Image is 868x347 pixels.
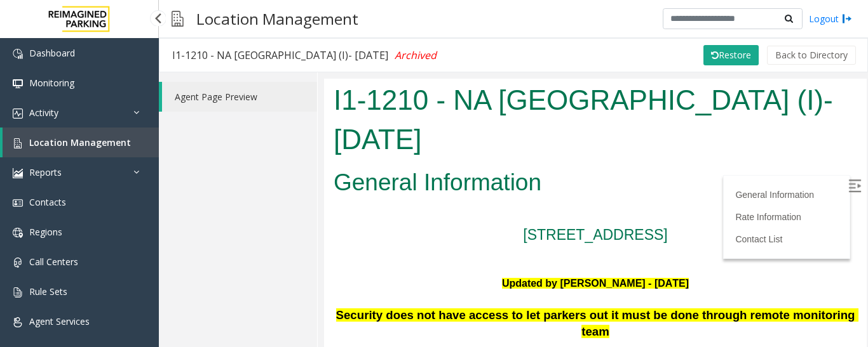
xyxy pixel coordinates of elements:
span: Activity [29,107,58,119]
span: Reports [29,166,62,178]
button: Back to Directory [767,46,856,65]
span: Dashboard [29,47,75,59]
span: Monitoring [29,77,74,89]
img: 'icon' [13,79,23,89]
img: 'icon' [13,228,23,238]
span: Location Management [29,136,131,148]
span: Archived [395,48,437,62]
a: Location Management [3,128,159,157]
a: Logout [809,12,852,25]
span: Security does not have access to let parkers out it must be done through remote monitoring team [12,230,534,259]
a: Rate Information [411,133,477,143]
img: logout [842,12,852,25]
h2: General Information [10,88,533,121]
img: 'icon' [13,108,23,119]
span: Call Centers [29,256,78,268]
a: Agent Page Preview [162,82,317,112]
img: 'icon' [13,138,23,148]
span: Regions [29,226,62,238]
img: pageIcon [172,3,184,34]
span: Updated by [PERSON_NAME] - [DATE] [178,199,365,210]
a: Contact List [411,155,458,166]
button: Restore [703,45,759,65]
h3: Location Management [190,3,365,34]
h1: I1-1210 - NA [GEOGRAPHIC_DATA] (I)- [DATE] [10,2,533,80]
div: I1-1210 - NA [GEOGRAPHIC_DATA] (I)- [DATE] [172,47,437,63]
a: [STREET_ADDRESS] [199,148,344,164]
span: Contacts [29,196,66,208]
img: 'icon' [13,198,23,208]
img: 'icon' [13,258,23,268]
span: Agent Services [29,315,90,327]
img: 'icon' [13,168,23,178]
span: Rule Sets [29,285,67,298]
img: 'icon' [13,287,23,298]
img: 'icon' [13,317,23,327]
img: 'icon' [13,49,23,59]
img: Open/Close Sidebar Menu [524,101,537,114]
a: General Information [411,111,490,121]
